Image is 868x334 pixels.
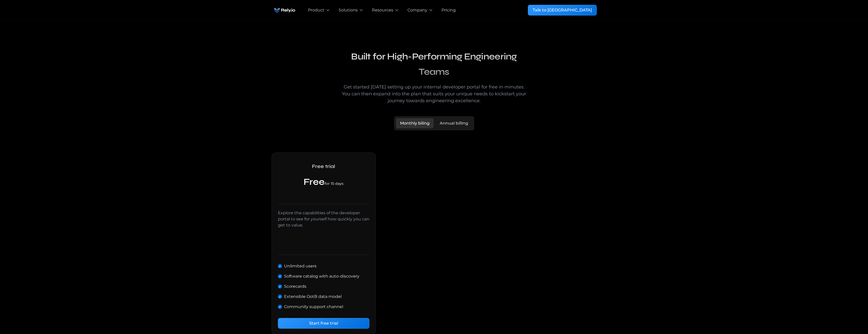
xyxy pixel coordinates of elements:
div: Unlimited users [284,263,317,269]
img: Rely.io logo [272,5,298,15]
a: Pricing [441,7,456,13]
a: Talk to [GEOGRAPHIC_DATA] [528,5,597,16]
div: Explore the capabilities of the developer portal to see for yourself how quickly you can get to v... [278,210,370,228]
div: Product [308,7,324,13]
div: Extensible OotB data model [284,294,342,300]
div: Resources [372,7,393,13]
div: Get started [DATE] setting up your internal developer portal for free in minutes. You can then ex... [337,84,532,104]
div: Monthly biling [400,120,430,126]
div: Community support channel [284,304,343,310]
div: Company [407,7,427,13]
div: Scorecards [284,283,306,290]
h2: Free trial [278,159,370,174]
div: Free [278,176,370,188]
div: Software catalog with auto-discovery [284,273,359,279]
span: for 15 days [325,181,343,186]
h2: Built for High-Performing Engineering Teams [337,49,532,80]
div: Annual billing [440,120,468,126]
div: Talk to [GEOGRAPHIC_DATA] [533,7,592,13]
a: Start free trial [278,318,370,329]
div: Solutions [339,7,358,13]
